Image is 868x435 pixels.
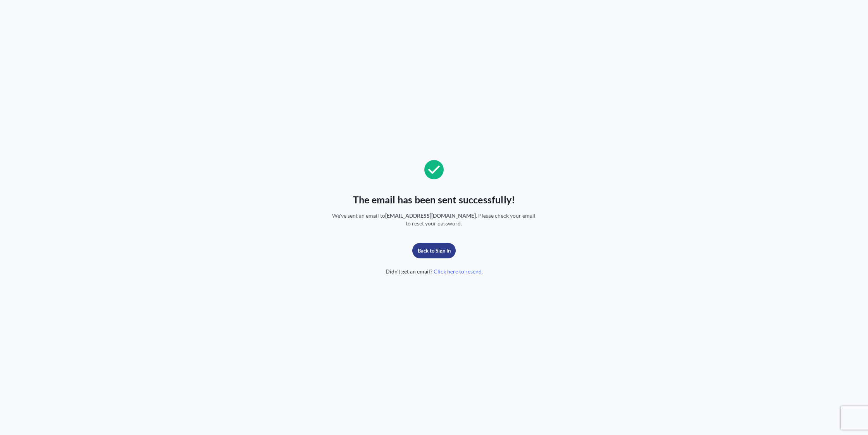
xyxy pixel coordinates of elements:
span: The email has been sent successfully! [353,193,515,206]
span: Didn't get an email? [386,268,483,275]
button: Back to Sign In [412,243,456,258]
span: Click here to resend. [434,268,483,275]
span: We've sent an email to . Please check your email to reset your password. [330,212,538,227]
span: [EMAIL_ADDRESS][DOMAIN_NAME] [385,212,476,219]
p: Back to Sign In [418,247,451,254]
